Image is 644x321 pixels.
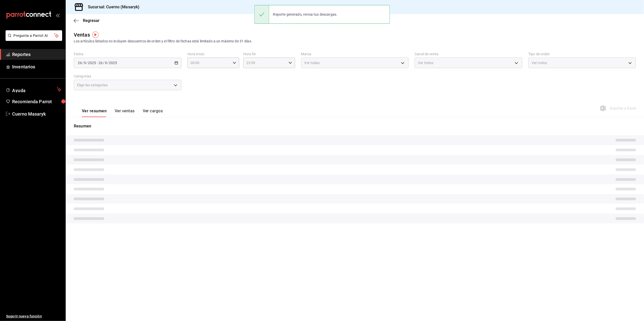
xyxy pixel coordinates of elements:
[6,314,61,319] span: Sugerir nueva función
[78,61,82,65] input: --
[74,75,181,78] label: Categorías
[12,63,61,70] span: Inventarios
[12,98,61,105] span: Recomienda Parrot
[98,61,103,65] input: --
[269,9,342,20] div: Reporte generado, revisa tus descargas.
[12,111,61,117] span: Cuerno Masaryk
[77,83,108,88] span: Elige las categorías
[83,18,100,23] span: Regresar
[88,61,96,65] input: ----
[187,52,239,56] label: Hora inicio
[92,32,99,38] img: Tooltip marker
[12,51,61,58] span: Reportes
[105,61,107,65] input: --
[4,37,62,42] a: Pregunta a Parrot AI
[86,61,88,65] span: /
[107,61,109,65] span: /
[243,52,295,56] label: Hora fin
[82,61,84,65] span: /
[74,123,636,129] p: Resumen
[74,39,636,44] div: Los artículos listados no incluyen descuentos de orden y el filtro de fechas está limitado a un m...
[74,52,181,56] label: Fecha
[304,60,320,65] span: Ver todas
[84,61,86,65] input: --
[532,60,547,65] span: Ver todos
[115,109,135,117] button: Ver ventas
[82,109,163,117] div: navigation tabs
[74,31,90,39] div: Ventas
[14,33,54,38] span: Pregunta a Parrot AI
[97,61,98,65] span: -
[56,13,60,17] button: open_drawer_menu
[103,61,104,65] span: /
[82,109,107,117] button: Ver resumen
[528,52,636,56] label: Tipo de orden
[6,30,62,41] button: Pregunta a Parrot AI
[74,18,100,23] button: Regresar
[415,52,522,56] label: Canal de venta
[143,109,163,117] button: Ver cargos
[12,87,55,93] span: Ayuda
[84,4,139,10] h3: Sucursal: Cuerno (Masaryk)
[301,52,409,56] label: Marca
[418,60,433,65] span: Ver todos
[109,61,117,65] input: ----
